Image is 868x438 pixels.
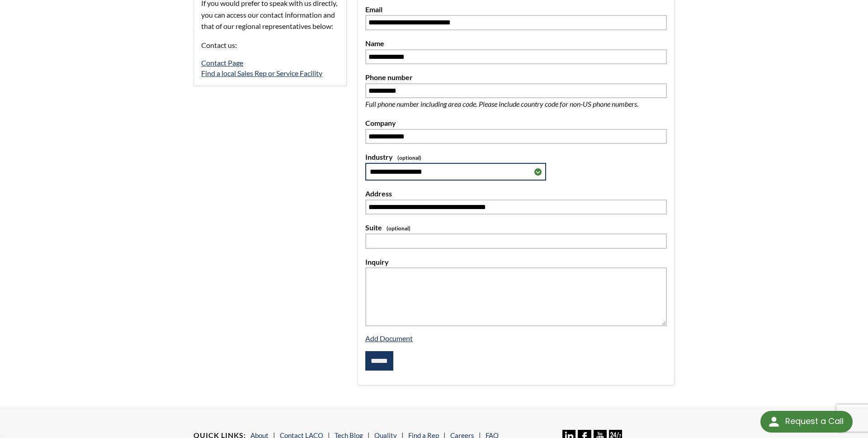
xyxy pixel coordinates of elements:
[365,256,667,268] label: Inquiry
[201,58,243,67] a: Contact Page
[767,414,781,429] img: round button
[365,4,667,15] label: Email
[365,151,667,163] label: Industry
[365,98,667,110] p: Full phone number including area code. Please include country code for non-US phone numbers.
[760,411,853,433] div: Request a Call
[201,39,339,51] p: Contact us:
[365,222,667,233] label: Suite
[365,117,667,129] label: Company
[785,411,844,432] div: Request a Call
[365,71,667,83] label: Phone number
[365,188,667,200] label: Address
[201,69,322,77] a: Find a local Sales Rep or Service Facility
[365,334,413,343] a: Add Document
[365,38,667,49] label: Name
